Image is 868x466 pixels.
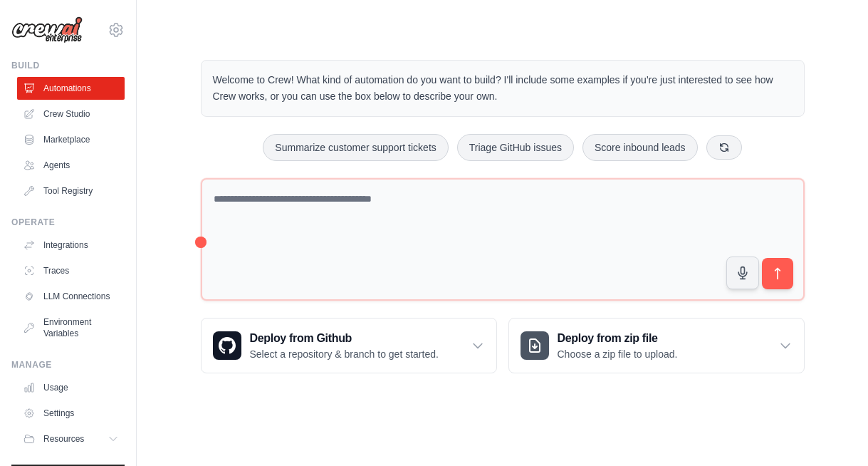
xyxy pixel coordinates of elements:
[17,376,125,399] a: Usage
[17,154,125,177] a: Agents
[11,16,83,43] img: Logo
[17,428,125,450] button: Resources
[17,285,125,308] a: LLM Connections
[43,433,84,445] span: Resources
[17,103,125,125] a: Crew Studio
[17,128,125,151] a: Marketplace
[17,311,125,345] a: Environment Variables
[263,134,448,161] button: Summarize customer support tickets
[250,330,439,347] h3: Deploy from Github
[558,330,678,347] h3: Deploy from zip file
[17,402,125,425] a: Settings
[558,347,678,361] p: Choose a zip file to upload.
[11,60,125,71] div: Build
[213,72,793,105] p: Welcome to Crew! What kind of automation do you want to build? I'll include some examples if you'...
[11,217,125,228] div: Operate
[17,234,125,257] a: Integrations
[17,259,125,282] a: Traces
[250,347,439,361] p: Select a repository & branch to get started.
[582,134,698,161] button: Score inbound leads
[17,77,125,100] a: Automations
[17,180,125,202] a: Tool Registry
[457,134,574,161] button: Triage GitHub issues
[11,359,125,371] div: Manage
